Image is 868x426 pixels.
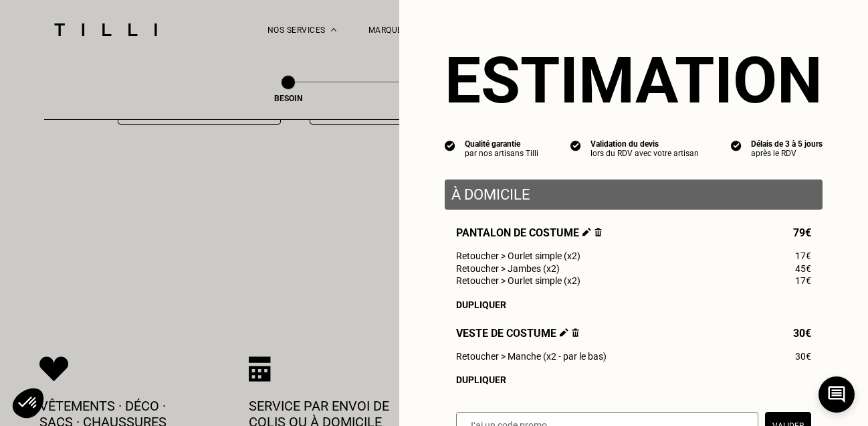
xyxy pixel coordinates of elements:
div: Validation du devis [590,139,699,149]
div: Délais de 3 à 5 jours [751,139,823,149]
div: Qualité garantie [465,139,538,149]
span: 30€ [795,351,811,362]
span: Retoucher > Jambes (x2) [456,263,560,274]
img: Supprimer [572,328,579,337]
span: 17€ [795,275,811,286]
img: icon list info [445,139,455,151]
img: icon list info [731,139,742,151]
span: Pantalon de costume [456,226,602,239]
div: par nos artisans Tilli [465,149,538,158]
span: Veste de costume [456,327,579,340]
img: Éditer [560,328,568,337]
div: Dupliquer [456,299,811,310]
img: Supprimer [594,228,602,236]
span: 45€ [795,263,811,274]
section: Estimation [445,43,823,118]
span: Retoucher > Manche (x2 - par le bas) [456,351,607,362]
img: icon list info [570,139,581,151]
div: Dupliquer [456,374,811,385]
div: après le RDV [751,149,823,158]
span: Retoucher > Ourlet simple (x2) [456,251,580,261]
span: Retoucher > Ourlet simple (x2) [456,275,580,286]
img: Éditer [582,228,591,236]
span: 30€ [793,327,811,340]
span: 17€ [795,251,811,261]
span: 79€ [793,226,811,239]
p: À domicile [451,186,816,203]
div: lors du RDV avec votre artisan [590,149,699,158]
